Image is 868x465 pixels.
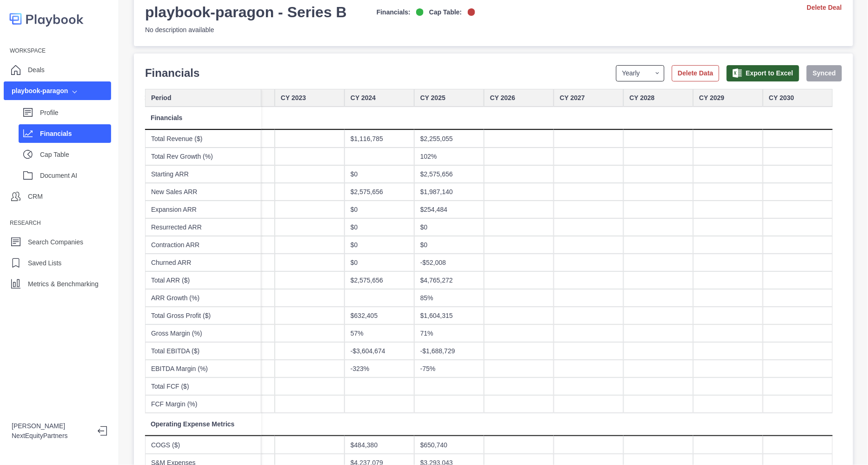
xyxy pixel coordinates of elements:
[145,148,261,165] div: Total Rev Growth (%)
[807,65,842,81] button: Synced
[28,279,99,289] p: Metrics & Benchmarking
[414,436,484,454] div: $650,740
[345,183,414,201] div: $2,575,656
[145,413,261,436] div: Operating Expense Metrics
[345,201,414,218] div: $0
[9,9,84,28] img: logo-colored
[28,65,45,75] p: Deals
[414,218,484,236] div: $0
[145,271,261,289] div: Total ARR ($)
[145,130,261,148] div: Total Revenue ($)
[40,129,111,139] p: Financials
[12,86,68,96] div: playbook-paragon
[807,3,842,13] a: Delete Deal
[145,218,261,236] div: Resurrected ARR
[345,165,414,183] div: $0
[275,89,345,107] div: CY 2023
[414,165,484,183] div: $2,575,656
[345,130,414,148] div: $1,116,785
[345,218,414,236] div: $0
[414,307,484,324] div: $1,604,315
[484,89,554,107] div: CY 2026
[12,421,90,431] p: [PERSON_NAME]
[414,201,484,218] div: $254,484
[145,395,261,413] div: FCF Margin (%)
[414,342,484,360] div: -$1,688,729
[693,89,763,107] div: CY 2029
[414,254,484,271] div: -$52,008
[414,236,484,254] div: $0
[414,89,484,107] div: CY 2025
[377,7,411,17] p: Financials:
[345,307,414,324] div: $632,405
[763,89,833,107] div: CY 2030
[145,65,199,81] p: Financials
[672,65,719,81] button: Delete Data
[145,289,261,307] div: ARR Growth (%)
[623,89,693,107] div: CY 2028
[145,436,261,454] div: COGS ($)
[145,342,261,360] div: Total EBITDA ($)
[414,289,484,307] div: 85%
[145,201,261,218] div: Expansion ARR
[28,258,61,268] p: Saved Lists
[345,236,414,254] div: $0
[145,307,261,324] div: Total Gross Profit ($)
[414,324,484,342] div: 71%
[345,324,414,342] div: 57%
[414,360,484,377] div: -75%
[145,183,261,201] div: New Sales ARR
[345,342,414,360] div: -$3,604,674
[28,237,83,247] p: Search Companies
[145,324,261,342] div: Gross Margin (%)
[414,183,484,201] div: $1,987,140
[145,165,261,183] div: Starting ARR
[145,3,347,21] h3: playbook-paragon - Series B
[414,271,484,289] div: $4,765,272
[145,254,261,271] div: Churned ARR
[468,8,475,16] img: off-logo
[145,360,261,377] div: EBITDA Margin (%)
[345,254,414,271] div: $0
[145,377,261,395] div: Total FCF ($)
[414,130,484,148] div: $2,255,055
[345,360,414,377] div: -323%
[414,148,484,165] div: 102%
[345,89,414,107] div: CY 2024
[345,436,414,454] div: $484,380
[40,108,111,118] p: Profile
[145,25,475,35] p: No description available
[145,89,261,107] div: Period
[727,65,799,81] button: Export to Excel
[345,271,414,289] div: $2,575,656
[145,236,261,254] div: Contraction ARR
[40,150,111,160] p: Cap Table
[40,171,111,181] p: Document AI
[28,192,43,202] p: CRM
[145,107,261,130] div: Financials
[554,89,623,107] div: CY 2027
[12,431,90,441] p: NextEquityPartners
[429,7,462,17] p: Cap Table:
[416,8,424,16] img: on-logo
